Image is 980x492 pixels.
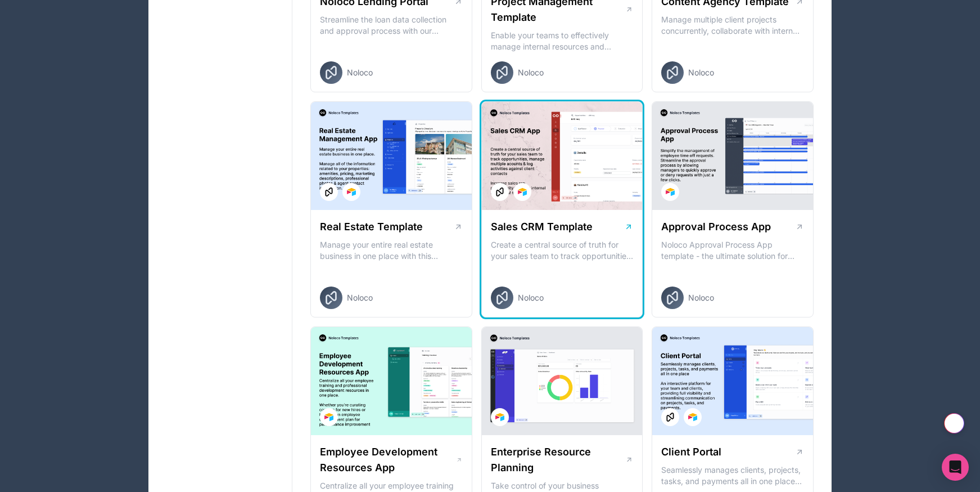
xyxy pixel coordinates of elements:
img: Airtable Logo [518,187,527,196]
img: Airtable Logo [324,413,333,422]
span: Noloco [688,67,714,78]
img: Airtable Logo [495,413,504,422]
p: Manage multiple client projects concurrently, collaborate with internal and external stakeholders... [661,14,804,37]
span: Noloco [347,292,373,303]
p: Noloco Approval Process App template - the ultimate solution for managing your employee's time of... [661,239,804,262]
img: Airtable Logo [666,187,675,196]
h1: Sales CRM Template [491,219,593,235]
img: Airtable Logo [688,413,697,422]
img: Airtable Logo [347,187,356,196]
span: Noloco [518,292,544,303]
h1: Employee Development Resources App [320,444,456,476]
h1: Approval Process App [661,219,771,235]
span: Noloco [347,67,373,78]
p: Create a central source of truth for your sales team to track opportunities, manage multiple acco... [491,239,634,262]
span: Noloco [688,292,714,303]
p: Streamline the loan data collection and approval process with our Lending Portal template. [320,14,463,37]
h1: Client Portal [661,444,721,460]
h1: Enterprise Resource Planning [491,444,625,476]
h1: Real Estate Template [320,219,423,235]
span: Noloco [518,67,544,78]
p: Seamlessly manages clients, projects, tasks, and payments all in one place An interactive platfor... [661,464,804,487]
p: Manage your entire real estate business in one place with this comprehensive real estate transact... [320,239,463,262]
p: Enable your teams to effectively manage internal resources and execute client projects on time. [491,30,634,52]
div: Open Intercom Messenger [942,454,969,481]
